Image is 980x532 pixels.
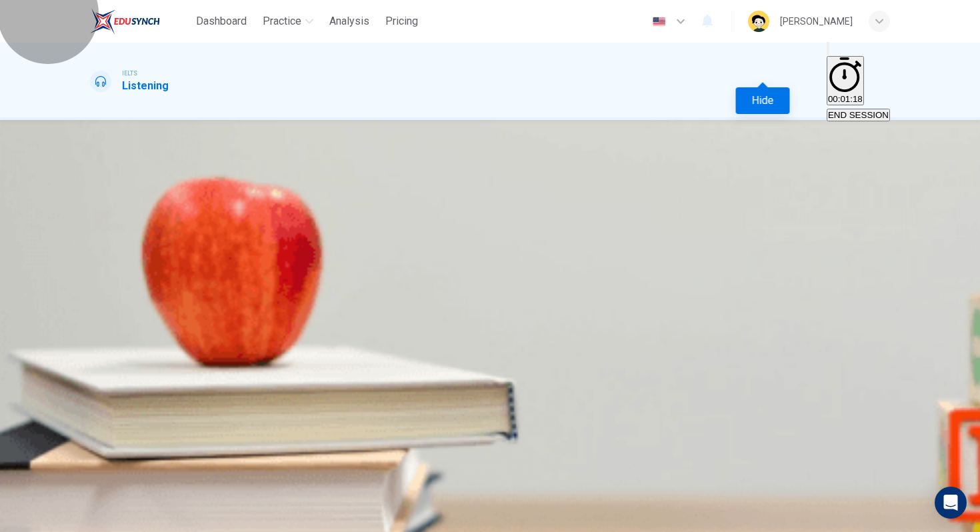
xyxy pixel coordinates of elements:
[828,94,863,104] span: 00:01:18
[90,8,160,35] img: EduSynch logo
[827,109,890,121] button: END SESSION
[736,87,790,114] div: Hide
[263,13,301,29] span: Practice
[651,17,667,27] img: en
[90,8,191,35] a: EduSynch logo
[748,11,769,32] img: Profile picture
[780,13,853,29] div: [PERSON_NAME]
[191,9,252,33] button: Dashboard
[827,40,890,56] div: Mute
[828,110,889,120] span: END SESSION
[257,9,319,33] button: Practice
[380,9,423,33] button: Pricing
[122,69,137,78] span: IELTS
[827,56,864,105] button: 00:01:18
[329,13,369,29] span: Analysis
[827,56,890,107] div: Hide
[196,13,247,29] span: Dashboard
[935,487,967,519] div: Open Intercom Messenger
[385,13,418,29] span: Pricing
[122,78,169,94] h1: Listening
[324,9,375,33] button: Analysis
